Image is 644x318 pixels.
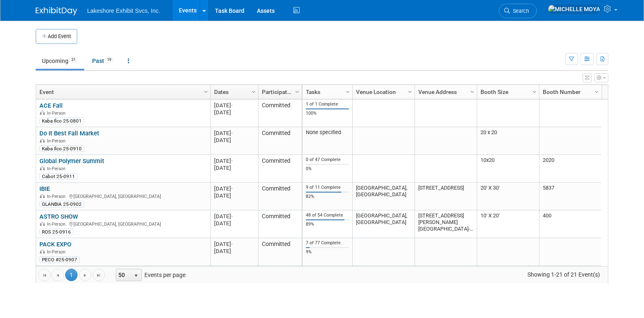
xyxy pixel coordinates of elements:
[40,111,45,115] img: In-Person Event
[214,241,254,248] div: [DATE]
[231,130,233,136] span: -
[356,85,409,99] a: Venue Location
[499,4,537,18] a: Search
[39,201,84,207] div: GLANBIA 25-0902
[469,89,476,95] span: Column Settings
[306,101,349,107] div: 1 of 1 Complete
[39,102,63,109] a: ACE Fall
[231,241,233,247] span: -
[481,85,534,99] a: Booth Size
[79,269,91,281] a: Go to the next page
[258,155,302,183] td: Committed
[306,157,349,163] div: 0 of 47 Complete
[214,220,254,227] div: [DATE]
[344,89,351,95] span: Column Settings
[39,157,104,165] a: Global Polymer Summit
[306,212,349,218] div: 48 of 54 Complete
[105,269,194,281] span: Events per page
[258,266,302,294] td: Considering
[477,183,539,210] td: 20' X 30'
[406,85,415,97] a: Column Settings
[407,89,413,95] span: Column Settings
[539,210,601,238] td: 400
[39,193,207,200] div: [GEOGRAPHIC_DATA], [GEOGRAPHIC_DATA]
[36,29,77,44] button: Add Event
[214,137,254,144] div: [DATE]
[231,102,233,108] span: -
[39,185,50,193] a: IBIE
[306,249,349,255] div: 9%
[249,85,259,97] a: Column Settings
[352,266,415,294] td: [GEOGRAPHIC_DATA], [GEOGRAPHIC_DATA]
[40,138,45,142] img: In-Person Event
[36,53,84,69] a: Upcoming21
[39,118,84,124] div: Kaba Ilco 25-0801
[306,129,349,136] div: None specified
[306,166,349,172] div: 0%
[40,194,45,198] img: In-Person Event
[306,222,349,227] div: 89%
[39,145,84,152] div: Kaba Ilco 25-0910
[344,85,353,97] a: Column Settings
[95,272,102,279] span: Go to the last page
[40,222,45,226] img: In-Person Event
[352,210,415,238] td: [GEOGRAPHIC_DATA], [GEOGRAPHIC_DATA]
[477,127,539,155] td: 20 x 20
[352,183,415,210] td: [GEOGRAPHIC_DATA], [GEOGRAPHIC_DATA]
[39,229,73,235] div: ROS 25-0916
[250,89,257,95] span: Column Settings
[54,272,61,279] span: Go to the previous page
[258,183,302,210] td: Committed
[231,185,233,192] span: -
[543,85,596,99] a: Booth Number
[38,269,51,281] a: Go to the first page
[214,109,254,116] div: [DATE]
[39,220,207,227] div: [GEOGRAPHIC_DATA], [GEOGRAPHIC_DATA]
[39,256,80,263] div: PECO #25-0907
[133,272,139,279] span: select
[93,269,105,281] a: Go to the last page
[306,194,349,200] div: 82%
[40,166,45,170] img: In-Person Event
[214,157,254,164] div: [DATE]
[47,138,68,144] span: In-Person
[258,127,302,155] td: Committed
[36,7,77,15] img: ExhibitDay
[415,210,477,238] td: [STREET_ADDRESS][PERSON_NAME] [GEOGRAPHIC_DATA]-3118
[39,85,205,99] a: Event
[258,238,302,266] td: Committed
[214,192,254,199] div: [DATE]
[39,213,78,220] a: ASTRO SHOW
[258,210,302,238] td: Committed
[214,130,254,137] div: [DATE]
[294,89,300,95] span: Column Settings
[202,85,211,97] a: Column Settings
[539,266,601,294] td: 5011
[510,8,529,14] span: Search
[415,183,477,210] td: [STREET_ADDRESS]
[531,89,538,95] span: Column Settings
[47,111,68,116] span: In-Person
[47,249,68,255] span: In-Person
[530,85,539,97] a: Column Settings
[39,130,99,137] a: Do It Best Fall Market
[69,57,78,63] span: 21
[477,266,539,294] td: 20'X30'
[214,85,253,99] a: Dates
[202,89,209,95] span: Column Settings
[548,5,600,14] img: MICHELLE MOYA
[39,173,78,180] div: Cabot 25-0911
[415,266,477,294] td: [STREET_ADDRESS][US_STATE]
[418,85,471,99] a: Venue Address
[520,269,608,280] span: Showing 1-21 of 21 Event(s)
[306,240,349,246] div: 7 of 77 Complete
[231,158,233,164] span: -
[306,85,347,99] a: Tasks
[231,213,233,219] span: -
[116,269,130,281] span: 50
[87,7,160,14] span: Lakeshore Exhibit Svcs, Inc.
[539,183,601,210] td: 5837
[477,155,539,183] td: 10x20
[214,185,254,192] div: [DATE]
[468,85,477,97] a: Column Settings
